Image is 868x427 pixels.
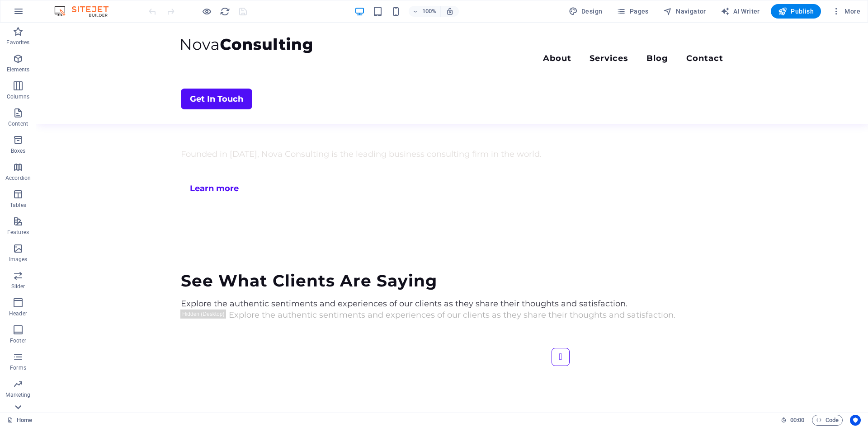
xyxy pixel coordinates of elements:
p: Columns [7,93,29,100]
p: Elements [7,66,30,73]
span: : [797,417,798,423]
span: 00 00 [790,415,804,426]
i: On resize automatically adjust zoom level to fit chosen device. [446,7,454,15]
h6: 100% [422,6,437,17]
span: AI Writer [721,7,760,16]
p: Marketing [5,391,30,399]
span: Design [569,7,603,16]
p: Slider [11,283,25,290]
p: Features [7,229,29,236]
button: Pages [613,4,652,19]
button: Code [812,415,843,426]
button: reload [219,6,230,17]
button: Usercentrics [850,415,861,426]
p: Forms [10,364,26,371]
p: Images [9,256,28,263]
button: More [828,4,864,19]
span: Publish [778,7,814,16]
p: Boxes [11,147,26,155]
div: Design (Ctrl+Alt+Y) [565,4,606,19]
span: Pages [617,7,648,16]
p: Content [8,120,28,127]
p: Accordion [5,174,31,182]
button: Navigator [660,4,710,19]
p: Favorites [6,39,29,46]
button: 100% [409,6,441,17]
p: Footer [10,337,26,344]
button: AI Writer [717,4,764,19]
img: Editor Logo [52,6,120,17]
a: Click to cancel selection. Double-click to open Pages [7,415,32,426]
button: Design [565,4,606,19]
p: Header [9,310,27,317]
h6: Session time [781,415,805,426]
span: Navigator [663,7,706,16]
span: Code [816,415,839,426]
p: Tables [10,202,26,209]
button: Publish [771,4,821,19]
span: More [832,7,860,16]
